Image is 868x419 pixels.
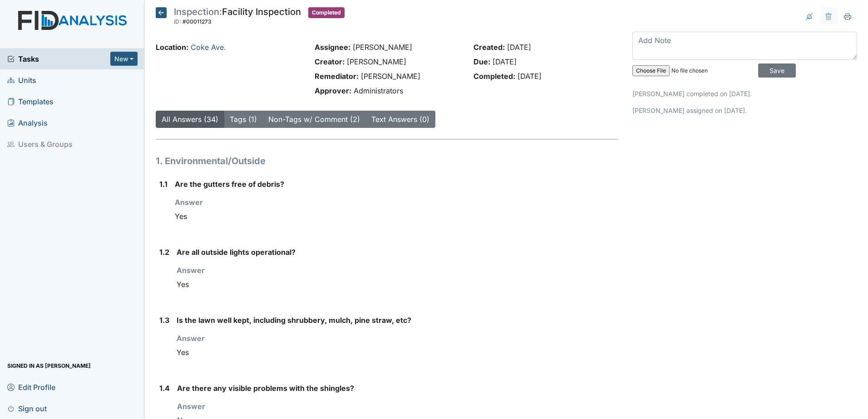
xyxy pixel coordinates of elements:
span: Administrators [354,86,403,95]
span: [PERSON_NAME] [353,43,412,52]
strong: Approver: [315,86,351,95]
strong: Assignee: [315,43,350,52]
p: [PERSON_NAME] assigned on [DATE]. [632,106,857,115]
span: [DATE] [518,72,542,81]
a: Coke Ave. [191,43,226,52]
label: 1.3 [159,315,169,326]
button: Text Answers (0) [365,111,435,128]
p: [PERSON_NAME] completed on [DATE]. [632,89,857,98]
span: Signed in as [PERSON_NAME] [7,359,91,373]
strong: Answer [175,198,203,207]
button: New [110,52,138,66]
div: Yes [177,344,619,361]
a: Tags (1) [230,115,257,124]
strong: Creator: [315,57,345,66]
button: Non-Tags w/ Comment (2) [262,111,366,128]
a: All Answers (34) [162,115,218,124]
span: [PERSON_NAME] [361,72,420,81]
span: Edit Profile [7,380,55,394]
h1: 1. Environmental/Outside [156,154,619,168]
label: 1.4 [159,383,170,394]
input: Save [758,63,796,78]
button: All Answers (34) [156,111,224,128]
span: Units [7,73,36,87]
div: Facility Inspection [174,7,301,27]
span: Templates [7,94,54,108]
button: Tags (1) [224,111,263,128]
span: Sign out [7,401,47,415]
span: [DATE] [493,57,517,66]
strong: Answer [177,266,205,275]
div: Yes [175,208,619,225]
strong: Created: [473,43,505,52]
a: Non-Tags w/ Comment (2) [268,115,360,124]
strong: Remediator: [315,72,359,81]
label: Are the gutters free of debris? [175,179,284,190]
label: Are all outside lights operational? [177,247,296,258]
label: Are there any visible problems with the shingles? [177,383,354,394]
span: Inspection: [174,6,222,17]
span: ID: [174,18,181,25]
label: Is the lawn well kept, including shrubbery, mulch, pine straw, etc? [177,315,411,326]
span: [DATE] [507,43,531,52]
a: Tasks [7,54,110,64]
strong: Answer [177,402,205,411]
span: #00011273 [182,18,212,25]
strong: Completed: [473,72,515,81]
a: Text Answers (0) [371,115,429,124]
span: [PERSON_NAME] [347,57,406,66]
strong: Due: [473,57,490,66]
div: Yes [177,276,619,293]
label: 1.1 [159,179,168,190]
label: 1.2 [159,247,169,258]
span: Analysis [7,116,48,130]
strong: Answer [177,334,205,343]
span: Completed [308,7,345,18]
strong: Location: [156,43,188,52]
